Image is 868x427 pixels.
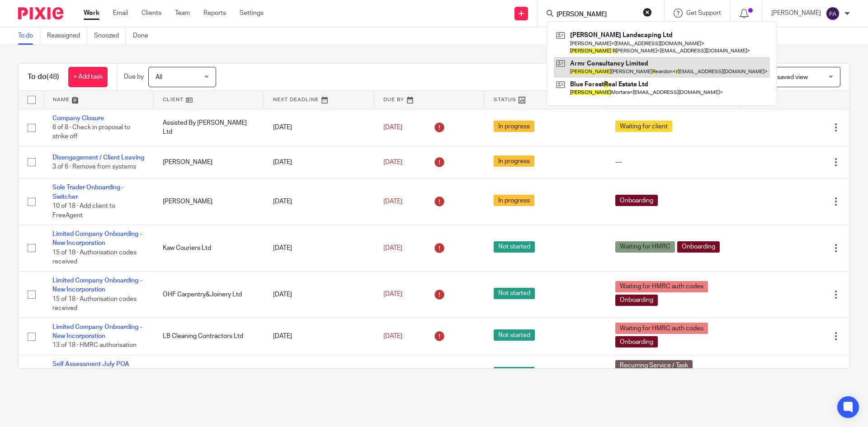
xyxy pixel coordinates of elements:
[154,146,264,178] td: [PERSON_NAME]
[175,9,190,18] a: Team
[94,27,126,45] a: Snoozed
[383,245,402,251] span: [DATE]
[771,9,821,18] p: [PERSON_NAME]
[494,367,535,378] span: Not started
[615,336,658,347] span: Onboarding
[494,121,534,132] span: In progress
[383,291,402,298] span: [DATE]
[264,271,374,318] td: [DATE]
[615,195,658,206] span: Onboarding
[826,6,840,21] img: svg%3E
[52,343,137,349] span: 13 of 18 · HMRC authorisation
[154,355,264,392] td: [PERSON_NAME]
[264,318,374,355] td: [DATE]
[677,241,720,253] span: Onboarding
[52,296,137,312] span: 15 of 18 · Authorisation codes received
[52,203,115,219] span: 10 of 18 · Add client to FreeAgent
[383,159,402,165] span: [DATE]
[154,225,264,272] td: Kaw Couriers Ltd
[615,241,675,253] span: Waiting for HMRC
[757,74,808,80] span: Select saved view
[52,249,137,265] span: 15 of 18 · Authorisation codes received
[154,109,264,146] td: Assisted By [PERSON_NAME] Ltd
[264,178,374,225] td: [DATE]
[28,72,59,82] h1: To do
[113,9,128,18] a: Email
[52,124,130,140] span: 6 of 8 · Check in proposal to strike off
[264,146,374,178] td: [DATE]
[615,121,672,132] span: Waiting for client
[18,7,63,19] img: Pixie
[686,10,721,16] span: Get Support
[52,115,104,122] a: Company Closure
[156,74,162,80] span: All
[52,277,142,293] a: Limited Company Onboarding - New Incorporation
[264,225,374,272] td: [DATE]
[615,158,730,167] div: ---
[203,9,226,18] a: Reports
[615,360,693,371] span: Recurring Service / Task
[154,178,264,225] td: [PERSON_NAME]
[52,164,136,170] span: 3 of 6 · Remove from systems
[52,324,142,339] a: Limited Company Onboarding - New Incorporation
[240,9,264,18] a: Settings
[556,11,637,19] input: Search
[264,109,374,146] td: [DATE]
[47,27,87,45] a: Reassigned
[52,231,142,246] a: Limited Company Onboarding - New Incorporation
[68,67,108,87] a: + Add task
[52,361,129,376] a: Self Assessment July POA Reminder
[494,241,535,253] span: Not started
[52,155,144,161] a: Disengagement / Client Leaving
[494,155,534,167] span: In progress
[18,27,40,45] a: To do
[52,184,124,200] a: Sole Trader Onboarding - Switcher
[615,295,658,306] span: Onboarding
[133,27,155,45] a: Done
[383,198,402,205] span: [DATE]
[142,9,161,18] a: Clients
[154,271,264,318] td: OHF Carpentry&Joinery Ltd
[47,73,59,80] span: (48)
[383,124,402,131] span: [DATE]
[494,195,534,206] span: In progress
[154,318,264,355] td: LB Cleaning Contractors Ltd
[494,329,535,341] span: Not started
[124,72,144,81] p: Due by
[494,288,535,299] span: Not started
[84,9,99,18] a: Work
[643,8,652,17] button: Clear
[615,323,708,334] span: Waiting for HMRC auth codes
[264,355,374,392] td: [DATE]
[615,281,708,292] span: Waiting for HMRC auth codes
[383,333,402,339] span: [DATE]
